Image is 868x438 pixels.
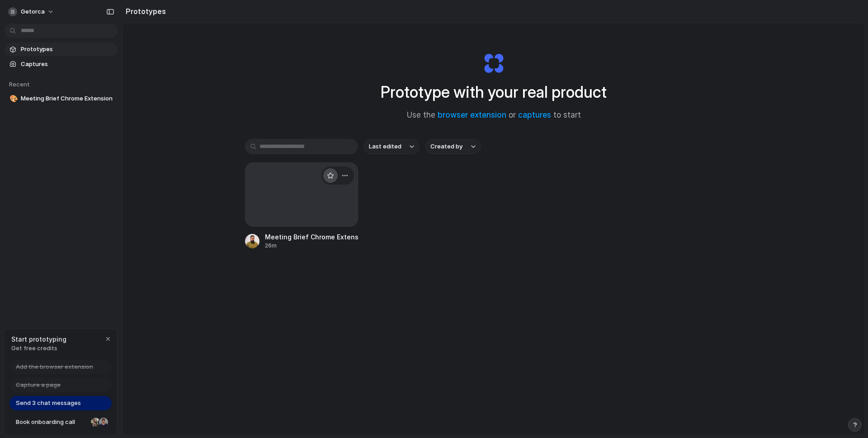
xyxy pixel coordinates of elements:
[98,417,109,428] div: Christian Iacullo
[16,381,61,390] span: Capture a page
[21,45,114,54] span: Prototypes
[11,344,66,353] span: Get free credits
[9,81,30,88] span: Recent
[21,7,45,16] span: getorca
[5,92,118,105] a: 🎨Meeting Brief Chrome Extension
[407,109,581,121] span: Use the or to start
[16,418,87,427] span: Book onboarding call
[430,142,462,151] span: Created by
[90,417,101,428] div: Nicole Kubica
[265,232,358,242] div: Meeting Brief Chrome Extension
[9,415,112,429] a: Book onboarding call
[16,362,93,371] span: Add the browser extension
[5,43,118,56] a: Prototypes
[438,110,506,119] a: browser extension
[16,399,81,408] span: Send 3 chat messages
[21,94,114,103] span: Meeting Brief Chrome Extension
[9,94,16,104] div: 🎨
[122,6,166,17] h2: Prototypes
[363,139,420,154] button: Last edited
[8,94,17,103] button: 🎨
[425,139,481,154] button: Created by
[245,162,358,250] a: Meeting Brief Chrome Extension26m
[11,334,66,344] span: Start prototyping
[518,110,551,119] a: captures
[5,5,59,19] button: getorca
[265,242,358,250] div: 26m
[381,80,607,104] h1: Prototype with your real product
[5,57,118,71] a: Captures
[369,142,401,151] span: Last edited
[21,60,114,69] span: Captures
